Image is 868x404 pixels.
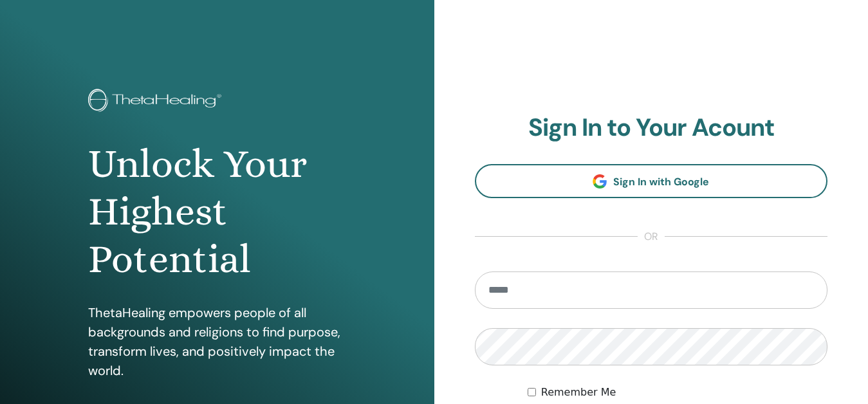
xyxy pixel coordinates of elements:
[475,164,828,198] a: Sign In with Google
[613,175,709,188] span: Sign In with Google
[475,113,828,143] h2: Sign In to Your Acount
[541,385,616,400] label: Remember Me
[638,229,665,244] span: or
[528,385,827,400] div: Keep me authenticated indefinitely or until I manually logout
[88,140,346,284] h1: Unlock Your Highest Potential
[88,303,346,380] p: ThetaHealing empowers people of all backgrounds and religions to find purpose, transform lives, a...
